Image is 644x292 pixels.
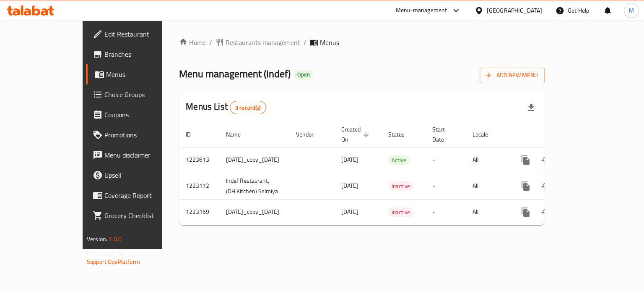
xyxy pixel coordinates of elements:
[487,6,542,15] div: [GEOGRAPHIC_DATA]
[388,155,410,165] span: Active
[388,208,413,217] span: Inactive
[179,37,206,47] a: Home
[294,71,313,78] span: Open
[426,147,466,173] td: -
[296,129,325,139] span: Vendor
[536,202,556,222] button: Change Status
[388,129,415,139] span: Status
[179,147,219,173] td: 1223613
[486,70,538,81] span: Add New Menu
[509,122,603,147] th: Actions
[186,100,266,114] h2: Menus List
[104,150,184,160] span: Menu disclaimer
[320,37,339,47] span: Menus
[104,210,184,221] span: Grocery Checklist
[226,37,300,47] span: Restaurants management
[104,29,184,39] span: Edit Restaurant
[104,170,184,180] span: Upsell
[104,49,184,59] span: Branches
[480,68,545,83] button: Add New Menu
[388,182,413,191] span: Inactive
[216,37,300,47] a: Restaurants management
[521,97,541,118] div: Export file
[341,154,358,165] span: [DATE]
[226,129,252,139] span: Name
[179,199,219,225] td: 1223169
[516,176,536,196] button: more
[536,150,556,170] button: Change Status
[219,199,289,225] td: [DATE]_copy_[DATE]
[186,129,202,139] span: ID
[86,24,190,44] a: Edit Restaurant
[432,124,456,145] span: Start Date
[466,199,509,225] td: All
[230,104,266,112] span: 3 record(s)
[104,89,184,100] span: Choice Groups
[219,147,289,173] td: [DATE]_copy_[DATE]
[179,64,291,83] span: Menu management ( Indef )
[426,173,466,199] td: -
[104,190,184,200] span: Coverage Report
[629,6,634,15] span: M
[466,173,509,199] td: All
[87,234,107,245] span: Version:
[109,234,122,245] span: 1.0.0
[86,105,190,125] a: Coupons
[86,165,190,185] a: Upsell
[219,173,289,199] td: Indef Restaurant, (DH Kitchen) Salmiya
[341,180,358,191] span: [DATE]
[87,256,140,267] a: Support.OpsPlatform
[86,185,190,205] a: Coverage Report
[388,207,413,217] div: Inactive
[179,37,545,47] nav: breadcrumb
[209,37,212,47] li: /
[230,101,266,114] div: Total records count
[473,129,499,139] span: Locale
[87,248,125,259] span: Get support on:
[516,150,536,170] button: more
[86,64,190,84] a: Menus
[106,69,184,79] span: Menus
[341,206,358,217] span: [DATE]
[86,145,190,165] a: Menu disclaimer
[294,70,313,80] div: Open
[396,5,447,16] div: Menu-management
[341,124,371,145] span: Created On
[536,176,556,196] button: Change Status
[104,130,184,140] span: Promotions
[179,122,603,225] table: enhanced table
[86,84,190,105] a: Choice Groups
[179,173,219,199] td: 1223172
[516,202,536,222] button: more
[86,125,190,145] a: Promotions
[304,37,306,47] li: /
[426,199,466,225] td: -
[104,110,184,120] span: Coupons
[388,181,413,191] div: Inactive
[86,44,190,64] a: Branches
[86,205,190,226] a: Grocery Checklist
[466,147,509,173] td: All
